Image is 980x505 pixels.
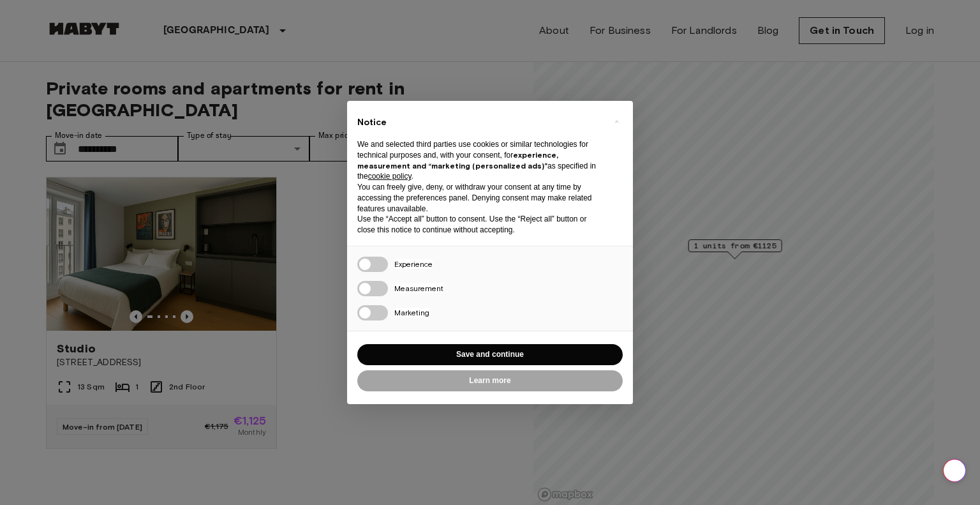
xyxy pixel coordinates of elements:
span: Marketing [394,308,429,317]
p: You can freely give, deny, or withdraw your consent at any time by accessing the preferences pane... [357,182,602,214]
button: Close this notice [606,111,627,132]
strong: experience, measurement and “marketing (personalized ads)” [357,150,558,170]
button: Learn more [357,370,623,391]
button: Save and continue [357,344,623,365]
span: × [614,114,619,129]
span: Experience [394,259,433,269]
p: Use the “Accept all” button to consent. Use the “Reject all” button or close this notice to conti... [357,214,602,236]
span: Measurement [394,283,443,293]
h2: Notice [357,116,602,129]
a: cookie policy [368,172,412,181]
p: We and selected third parties use cookies or similar technologies for technical purposes and, wit... [357,139,602,182]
